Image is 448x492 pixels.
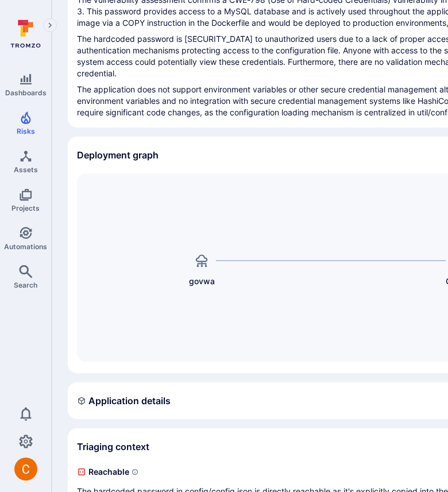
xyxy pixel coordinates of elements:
div: Camilo Rivera [14,458,37,481]
span: Dashboards [5,88,47,97]
img: ACg8ocJuq_DPPTkXyD9OlTnVLvDrpObecjcADscmEHLMiTyEnTELew=s96-c [14,458,37,481]
span: Automations [4,242,47,251]
span: Projects [11,204,40,212]
span: Search [14,281,37,289]
i: Expand navigation menu [46,21,54,30]
span: govwa [189,276,215,287]
svg: Indicates if a vulnerability code, component, function or a library can actually be reached or in... [132,468,138,475]
button: Expand navigation menu [43,18,57,32]
h2: Triaging context [77,441,149,452]
span: Risks [17,127,35,135]
span: Assets [14,165,38,174]
h2: Application details [77,395,171,406]
h2: Deployment graph [77,149,159,161]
